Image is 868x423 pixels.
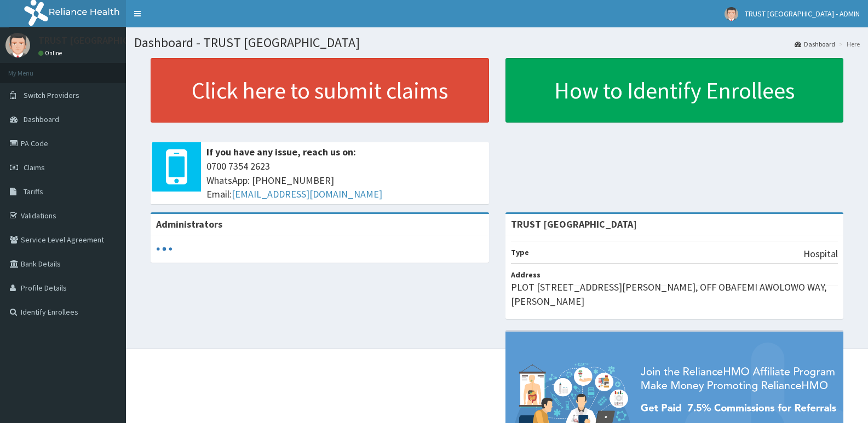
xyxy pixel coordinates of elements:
b: If you have any issue, reach us on: [206,146,356,158]
span: Claims [24,163,45,172]
span: 0700 7354 2623 WhatsApp: [PHONE_NUMBER] Email: [206,159,484,201]
a: [EMAIL_ADDRESS][DOMAIN_NAME] [232,188,382,200]
p: Hospital [803,247,838,261]
h1: Dashboard - TRUST [GEOGRAPHIC_DATA] [134,36,860,50]
img: User Image [725,7,738,21]
span: Switch Providers [24,90,79,100]
img: User Image [5,33,30,57]
a: Click here to submit claims [151,58,489,123]
span: Dashboard [24,114,59,124]
p: PLOT [STREET_ADDRESS][PERSON_NAME], OFF OBAFEMI AWOLOWO WAY, [PERSON_NAME] [511,280,838,308]
svg: audio-loading [156,241,173,257]
li: Here [836,39,860,49]
a: How to Identify Enrollees [505,58,844,123]
a: Dashboard [795,39,835,49]
b: Type [511,247,529,257]
p: TRUST [GEOGRAPHIC_DATA] - ADMIN [38,36,195,45]
b: Address [511,270,541,280]
strong: TRUST [GEOGRAPHIC_DATA] [511,218,637,230]
span: Tariffs [24,187,43,196]
b: Administrators [156,218,222,230]
span: TRUST [GEOGRAPHIC_DATA] - ADMIN [745,9,860,19]
a: Online [38,49,65,57]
